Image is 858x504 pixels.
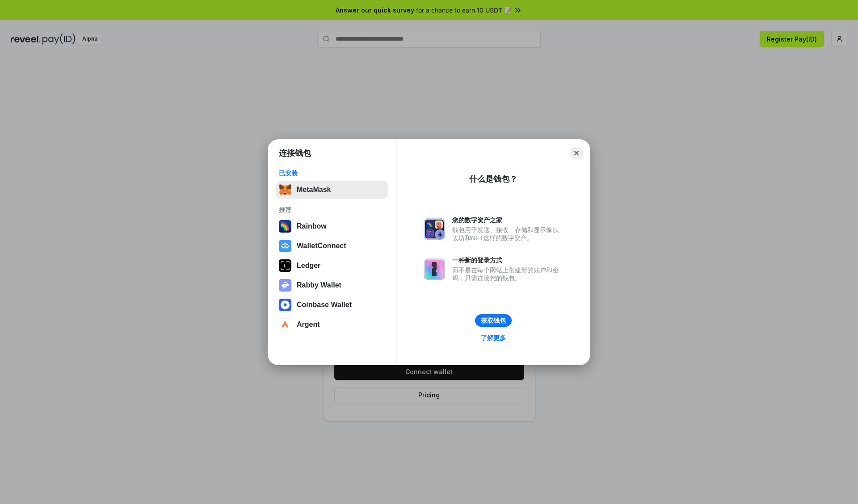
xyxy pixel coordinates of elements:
[424,218,445,240] img: svg+xml,%3Csvg%20xmlns%3D%22http%3A%2F%2Fwww.w3.org%2F2000%2Fsvg%22%20fill%3D%22none%22%20viewBox...
[279,183,291,196] img: svg+xml,%3Csvg%20fill%3D%22none%22%20height%3D%2233%22%20viewBox%3D%220%200%2035%2033%22%20width%...
[276,316,388,333] button: Argent
[570,147,583,159] button: Close
[475,332,511,344] a: 了解更多
[279,299,291,311] img: svg+xml,%3Csvg%20width%3D%2228%22%20height%3D%2228%22%20viewBox%3D%220%200%2028%2028%22%20fill%3D...
[276,276,388,294] button: Rabby Wallet
[481,317,506,325] div: 获取钱包
[469,174,517,184] div: 什么是钱包？
[276,257,388,275] button: Ledger
[279,240,291,252] img: svg+xml,%3Csvg%20width%3D%2228%22%20height%3D%2228%22%20viewBox%3D%220%200%2028%2028%22%20fill%3D...
[279,220,291,233] img: svg+xml,%3Csvg%20width%3D%22120%22%20height%3D%22120%22%20viewBox%3D%220%200%20120%20120%22%20fil...
[452,216,563,224] div: 您的数字资产之家
[481,334,506,342] div: 了解更多
[276,217,388,235] button: Rainbow
[475,314,512,327] button: 获取钱包
[279,259,291,272] img: svg+xml,%3Csvg%20xmlns%3D%22http%3A%2F%2Fwww.w3.org%2F2000%2Fsvg%22%20width%3D%2228%22%20height%3...
[297,281,341,289] div: Rabby Wallet
[279,148,311,158] h1: 连接钱包
[297,262,320,270] div: Ledger
[297,186,331,194] div: MetaMask
[276,237,388,255] button: WalletConnect
[276,181,388,199] button: MetaMask
[279,318,291,331] img: svg+xml,%3Csvg%20width%3D%2228%22%20height%3D%2228%22%20viewBox%3D%220%200%2028%2028%22%20fill%3D...
[452,266,563,282] div: 而不是在每个网站上创建新的账户和密码，只需连接您的钱包。
[276,296,388,314] button: Coinbase Wallet
[279,206,386,214] div: 推荐
[297,321,320,329] div: Argent
[279,169,386,177] div: 已安装
[424,258,445,280] img: svg+xml,%3Csvg%20xmlns%3D%22http%3A%2F%2Fwww.w3.org%2F2000%2Fsvg%22%20fill%3D%22none%22%20viewBox...
[297,301,352,309] div: Coinbase Wallet
[452,256,563,264] div: 一种新的登录方式
[452,226,563,242] div: 钱包用于发送、接收、存储和显示像以太坊和NFT这样的数字资产。
[279,279,291,292] img: svg+xml,%3Csvg%20xmlns%3D%22http%3A%2F%2Fwww.w3.org%2F2000%2Fsvg%22%20fill%3D%22none%22%20viewBox...
[297,222,327,230] div: Rainbow
[297,242,346,250] div: WalletConnect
